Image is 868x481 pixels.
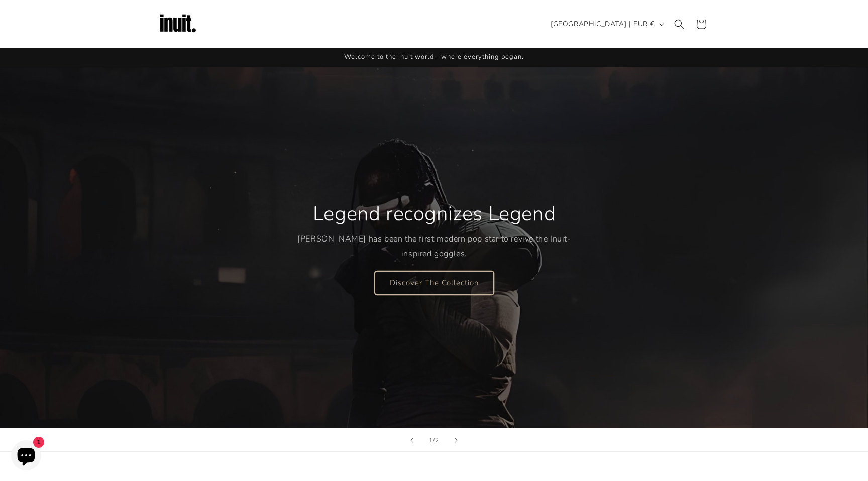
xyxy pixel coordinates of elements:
span: Welcome to the Inuit world - where everything began. [344,52,524,61]
span: / [433,435,435,445]
button: Previous slide [401,429,423,451]
inbox-online-store-chat: Shopify online store chat [8,440,44,473]
span: 2 [435,435,439,445]
span: [GEOGRAPHIC_DATA] | EUR € [551,19,655,29]
p: [PERSON_NAME] has been the first modern pop star to revive the Inuit-inspired goggles. [297,232,571,261]
h2: Legend recognizes Legend [312,201,555,227]
summary: Search [668,13,690,35]
div: Announcement [158,48,710,67]
button: Next slide [445,429,467,451]
button: [GEOGRAPHIC_DATA] | EUR € [545,15,668,34]
img: Inuit Logo [158,4,198,44]
span: 1 [429,435,433,445]
a: Discover The Collection [375,271,494,294]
